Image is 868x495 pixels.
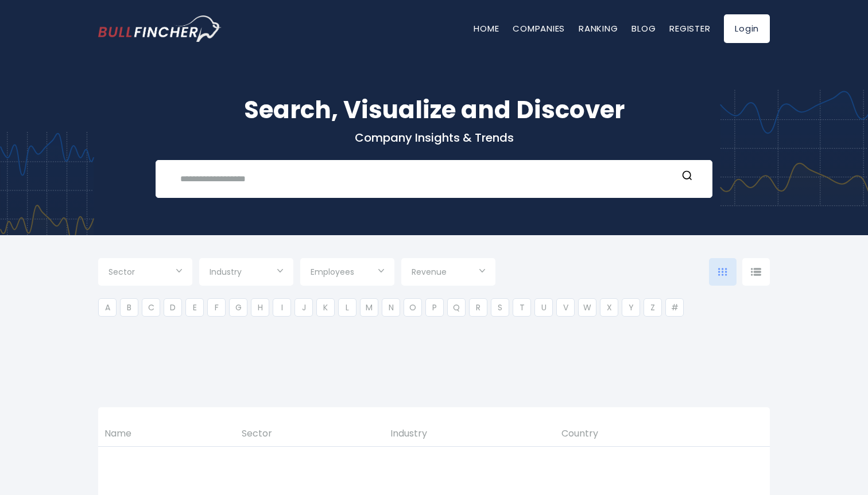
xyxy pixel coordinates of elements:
[578,298,596,317] li: W
[98,298,117,317] li: A
[579,22,618,34] a: Ranking
[412,263,485,283] input: Selection
[425,298,444,317] li: P
[513,22,565,34] a: Companies
[120,298,138,317] li: B
[210,267,242,277] span: Industry
[412,267,447,277] span: Revenue
[229,298,247,317] li: G
[384,422,555,446] th: Industry
[294,298,313,317] li: J
[513,298,531,317] li: T
[210,263,283,283] input: Selection
[622,298,640,317] li: Y
[447,298,466,317] li: Q
[724,14,770,43] a: Login
[382,298,400,317] li: N
[644,298,662,317] li: Z
[469,298,487,317] li: R
[164,298,182,317] li: D
[751,268,761,276] img: icon-comp-list-view.svg
[680,170,695,185] button: Search
[108,267,135,277] span: Sector
[534,298,553,317] li: U
[251,298,269,317] li: H
[631,22,656,34] a: Blog
[98,92,770,128] h1: Search, Visualize and Discover
[98,15,222,42] img: bullfincher logo
[316,298,335,317] li: K
[98,15,222,42] a: Go to homepage
[207,298,226,317] li: F
[556,298,575,317] li: V
[273,298,291,317] li: I
[185,298,204,317] li: E
[491,298,509,317] li: S
[600,298,618,317] li: X
[718,268,727,276] img: icon-comp-grid.svg
[311,267,354,277] span: Employees
[665,298,684,317] li: #
[98,422,235,446] th: Name
[555,422,726,446] th: Country
[404,298,422,317] li: O
[142,298,160,317] li: C
[338,298,356,317] li: L
[235,422,385,446] th: Sector
[474,22,499,34] a: Home
[669,22,710,34] a: Register
[108,263,182,283] input: Selection
[98,130,770,145] p: Company Insights & Trends
[360,298,378,317] li: M
[311,263,384,283] input: Selection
